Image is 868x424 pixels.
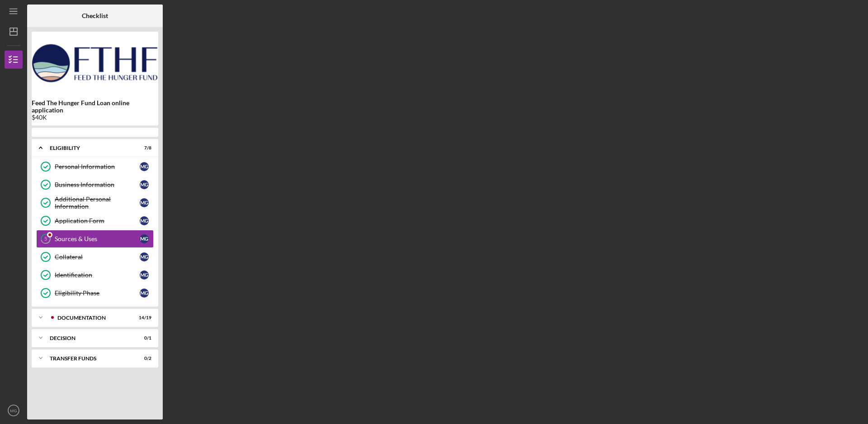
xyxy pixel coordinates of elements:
div: 0 / 1 [135,335,151,341]
div: Collateral [55,253,140,261]
a: Business InformationMG [36,176,154,194]
a: Application FormMG [36,212,154,230]
div: Eligibility [50,145,129,151]
div: M G [140,216,149,225]
div: 7 / 8 [135,145,151,151]
a: Additional Personal InformationMG [36,194,154,212]
div: M G [140,198,149,207]
div: Eligibility Phase [55,289,140,297]
div: Business Information [55,181,140,188]
b: Feed The Hunger Fund Loan online application [32,99,158,114]
text: MG [10,408,17,413]
div: M G [140,234,149,243]
div: M G [140,289,149,298]
div: M G [140,180,149,189]
tspan: 5 [44,236,47,242]
button: MG [5,401,23,419]
div: Documentation [57,315,129,321]
div: Additional Personal Information [55,196,140,210]
a: Eligibility PhaseMG [36,284,154,302]
b: Checklist [82,12,108,19]
div: $40K [32,114,158,121]
a: Personal InformationMG [36,158,154,176]
div: Identification [55,271,140,279]
div: M G [140,252,149,261]
img: Product logo [32,36,158,90]
div: Personal Information [55,163,140,170]
div: 0 / 2 [135,356,151,361]
div: Transfer Funds [50,356,129,361]
div: 14 / 19 [135,315,151,321]
div: Sources & Uses [55,235,140,242]
a: IdentificationMG [36,266,154,284]
div: M G [140,162,149,171]
a: CollateralMG [36,248,154,266]
div: M G [140,270,149,280]
div: Decision [50,335,129,341]
div: Application Form [55,217,140,224]
a: 5Sources & UsesMG [36,230,154,248]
